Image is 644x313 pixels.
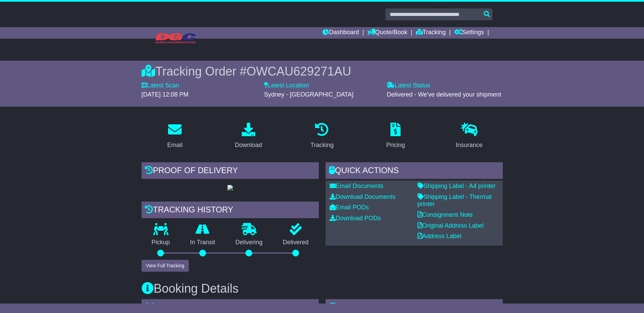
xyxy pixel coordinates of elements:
[330,204,369,211] a: Email PODs
[382,120,409,152] a: Pricing
[418,183,496,189] a: Shipping Label - A4 printer
[416,27,446,39] a: Tracking
[142,91,189,98] span: [DATE] 12:08 PM
[418,211,473,218] a: Consignment Note
[454,27,484,39] a: Settings
[367,27,407,39] a: Quote/Book
[456,141,483,150] div: Insurance
[330,193,395,200] a: Download Documents
[225,239,273,246] p: Delivering
[326,162,503,181] div: Quick Actions
[418,233,461,239] a: Address Label
[418,222,484,229] a: Original Address Label
[387,82,430,89] label: Latest Status
[142,162,319,181] div: Proof of Delivery
[142,260,189,272] button: View Full Tracking
[167,141,182,150] div: Email
[386,141,405,150] div: Pricing
[246,64,351,78] span: OWCAU629271AU
[330,215,381,222] a: Download PODs
[142,82,179,89] label: Latest Scan
[310,141,333,150] div: Tracking
[142,239,180,246] p: Pickup
[180,239,225,246] p: In Transit
[227,185,233,190] img: GetPodImage
[273,239,319,246] p: Delivered
[231,120,266,152] a: Download
[387,91,501,98] span: Delivered - We've delivered your shipment
[163,120,187,152] a: Email
[452,120,487,152] a: Insurance
[418,193,492,208] a: Shipping Label - Thermal printer
[323,27,359,39] a: Dashboard
[142,64,503,79] div: Tracking Order #
[142,202,319,220] div: Tracking history
[235,141,262,150] div: Download
[306,120,338,152] a: Tracking
[330,183,384,189] a: Email Documents
[264,82,309,89] label: Latest Location
[264,91,353,98] span: Sydney - [GEOGRAPHIC_DATA]
[142,282,503,295] h3: Booking Details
